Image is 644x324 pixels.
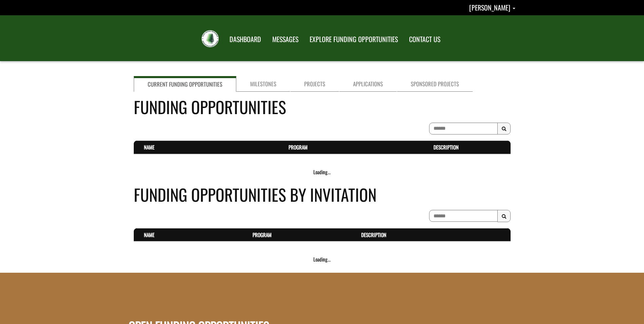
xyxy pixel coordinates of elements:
[497,123,511,135] button: Search Results
[290,76,339,92] a: Projects
[223,29,445,48] nav: Main Navigation
[429,210,498,222] input: To search on partial text, use the asterisk (*) wildcard character.
[469,2,510,13] span: [PERSON_NAME]
[236,76,290,92] a: Milestones
[134,168,511,176] div: Loading...
[134,182,511,206] h4: Funding Opportunities By Invitation
[361,231,386,238] a: Description
[267,31,303,48] a: MESSAGES
[497,210,511,222] button: Search Results
[202,30,219,47] img: FRIAA Submissions Portal
[469,2,515,13] a: Sue Welke
[339,76,397,92] a: Applications
[397,76,473,92] a: Sponsored Projects
[144,231,154,238] a: Name
[404,31,445,48] a: CONTACT US
[305,31,403,48] a: EXPLORE FUNDING OPPORTUNITIES
[144,143,154,151] a: Name
[289,143,308,151] a: Program
[496,228,511,241] th: Actions
[134,95,511,119] h4: Funding Opportunities
[224,31,266,48] a: DASHBOARD
[434,143,459,151] a: Description
[253,231,272,238] a: Program
[134,256,511,263] div: Loading...
[134,76,236,92] a: Current Funding Opportunities
[429,123,498,134] input: To search on partial text, use the asterisk (*) wildcard character.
